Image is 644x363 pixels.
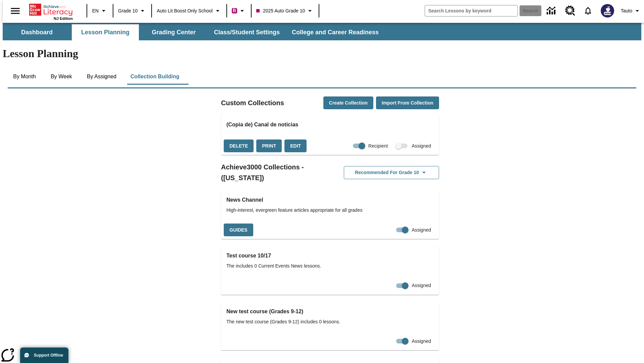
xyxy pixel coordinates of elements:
a: Data Center [543,2,561,20]
button: By Month [8,69,41,85]
span: High-interest, evergreen feature articles appropriate for all grades [226,207,434,214]
button: Dashboard [3,24,70,40]
button: Delete [224,139,254,153]
span: Tauto [621,7,632,14]
button: Guides [224,224,253,237]
span: The includes 0 Current Events News lessons. [226,263,434,270]
button: Grade: Grade 10, Select a grade [115,5,149,17]
div: SubNavbar [3,24,385,40]
span: Assigned [412,338,431,345]
button: Lesson Planning [72,24,139,40]
button: Class: 2025 Auto Grade 10, Select your class [254,5,317,17]
button: Edit [284,139,307,153]
button: Class/Student Settings [209,24,285,40]
button: By Week [45,69,78,85]
span: NJ Edition [54,16,73,21]
button: Language: EN, Select a language [89,5,111,17]
button: Grading Center [140,24,207,40]
span: Assigned [412,227,431,234]
button: College and Career Readiness [286,24,384,40]
span: B [233,6,236,15]
h1: Lesson Planning [3,47,641,60]
span: Recipient [368,143,388,150]
button: Profile/Settings [618,5,644,17]
span: Support Offline [34,353,63,358]
span: The new test course (Grades 9-12) includes 0 lessons. [226,318,434,325]
a: Resource Center, Will open in new tab [561,2,579,20]
button: Create Collection [323,96,373,110]
button: Select a new avatar [597,2,618,19]
img: Avatar [601,4,614,17]
button: Print, will open in a new window [256,139,282,153]
span: Auto Lit Boost only School [157,7,213,14]
div: SubNavbar [3,23,641,40]
h3: News Channel [226,195,434,205]
span: Assigned [412,143,431,150]
button: Support Offline [20,348,68,363]
h2: Custom Collections [221,97,284,108]
button: School: Auto Lit Boost only School, Select your school [154,5,224,17]
button: Open side menu [5,1,25,21]
button: Import from Collection [376,96,439,110]
span: 2025 Auto Grade 10 [256,7,305,14]
button: Recommended for Grade 10 [344,166,439,179]
a: Home [29,3,73,16]
input: search field [425,5,518,16]
h3: (Copia de) Canal de noticias [226,120,434,129]
button: By Assigned [82,69,122,85]
h2: Achieve3000 Collections - ([US_STATE]) [221,162,330,183]
h3: New test course (Grades 9-12) [226,307,434,316]
h3: Test course 10/17 [226,251,434,260]
a: Notifications [579,2,597,19]
span: Assigned [412,282,431,289]
span: Grade 10 [118,7,138,14]
span: EN [92,7,99,14]
button: Boost Class color is violet red. Change class color [229,5,249,17]
button: Collection Building [125,69,185,85]
div: Home [29,2,73,21]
